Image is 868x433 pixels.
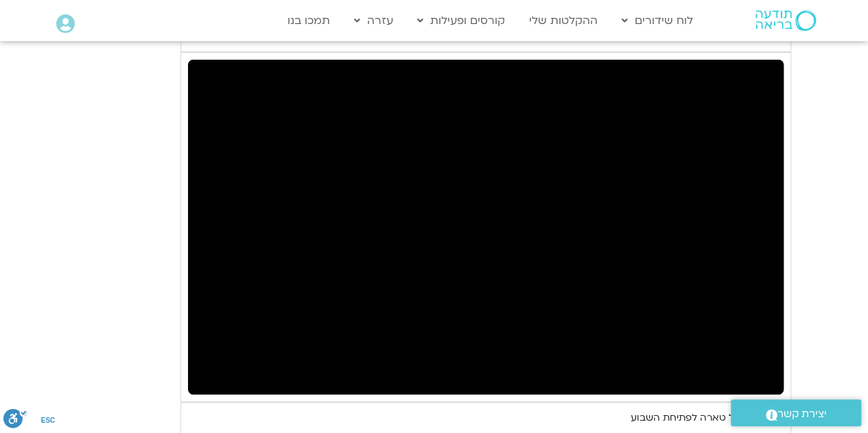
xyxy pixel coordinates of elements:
a: קורסים ופעילות [410,8,512,34]
a: לוח שידורים [615,8,700,34]
div: לימוד של טארה לפתיחת השבוע [631,410,768,426]
img: תודעה בריאה [755,10,816,31]
a: יצירת קשר [731,399,861,426]
a: ההקלטות שלי [522,8,605,34]
a: עזרה [347,8,400,34]
span: יצירת קשר [777,405,827,423]
a: תמכו בנו [281,8,337,34]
